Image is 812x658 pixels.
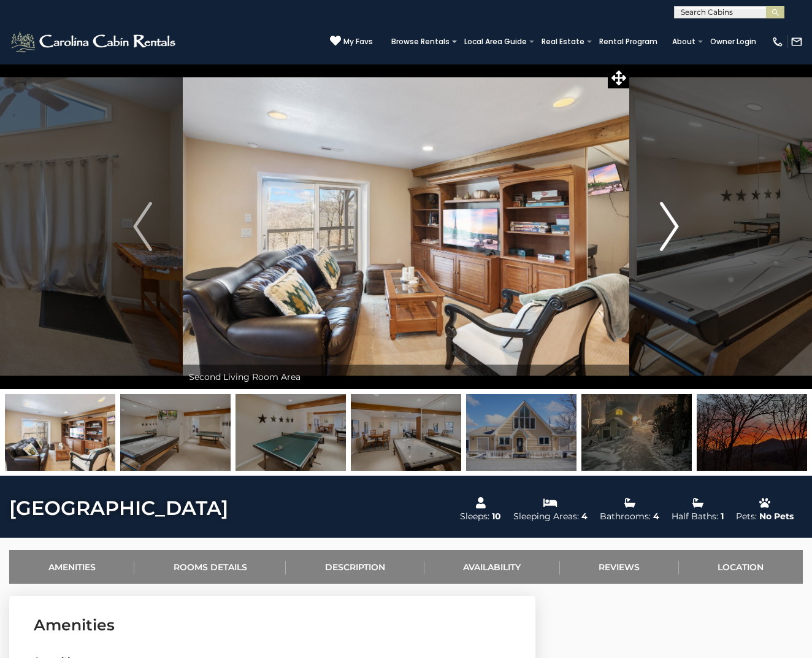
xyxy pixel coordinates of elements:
a: Local Area Guide [458,33,533,50]
img: 163279020 [5,394,115,471]
a: Description [286,550,424,584]
h3: Amenities [34,614,511,636]
img: 163279022 [236,394,346,471]
a: Browse Rentals [385,33,456,50]
a: Reviews [560,550,679,584]
a: Availability [424,550,560,584]
a: Rooms Details [134,550,286,584]
a: Owner Login [704,33,762,50]
div: Second Living Room Area [183,365,629,389]
img: 163279025 [697,394,807,471]
button: Next [629,64,710,389]
img: mail-regular-white.png [791,36,803,48]
a: Location [679,550,803,584]
button: Previous [102,64,183,389]
img: phone-regular-white.png [772,36,784,48]
img: arrow [660,202,678,251]
a: About [666,33,702,50]
img: arrow [133,202,151,251]
img: 163279024 [466,394,576,471]
img: 163279023 [351,394,461,471]
a: Amenities [9,550,134,584]
img: 163279021 [120,394,231,471]
a: My Favs [330,35,373,48]
img: 167058622 [581,394,692,471]
a: Real Estate [535,33,591,50]
img: White-1-2.png [9,29,179,54]
a: Rental Program [593,33,664,50]
span: My Favs [343,36,373,47]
